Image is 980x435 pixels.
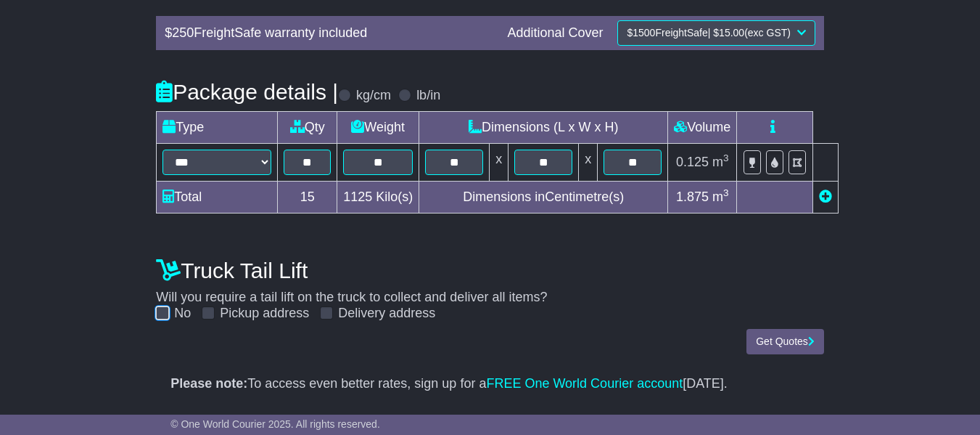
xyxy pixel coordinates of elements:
[486,376,683,391] a: FREE One World Courier account
[220,306,309,322] label: Pickup address
[712,155,729,169] span: m
[490,144,508,182] td: x
[170,376,810,392] p: To access even better rates, sign up for a [DATE].
[337,112,419,144] td: Weight
[719,27,744,38] span: 15.00
[149,251,831,322] div: Will you require a tail lift on the truck to collect and deliver all items?
[278,182,337,214] td: 15
[157,112,278,144] td: Type
[170,376,247,391] strong: Please note:
[500,25,610,41] div: Additional Cover
[419,112,668,144] td: Dimensions (L x W x H)
[676,155,709,169] span: 0.125
[723,153,729,163] sup: 3
[343,190,372,204] span: 1125
[174,306,191,322] label: No
[416,88,440,104] label: lb/in
[170,418,380,430] span: © One World Courier 2025. All rights reserved.
[337,182,419,214] td: Kilo(s)
[627,27,793,38] span: $ FreightSafe
[633,27,655,38] span: 1500
[712,190,729,204] span: m
[356,88,391,104] label: kg/cm
[338,306,435,322] label: Delivery address
[668,112,737,144] td: Volume
[156,80,338,104] h4: Package details |
[746,329,824,354] button: Get Quotes
[676,190,709,204] span: 1.875
[172,25,194,40] span: 250
[156,259,824,282] h4: Truck Tail Lift
[819,190,832,204] a: Add new item
[579,144,598,182] td: x
[723,187,729,198] sup: 3
[419,182,668,214] td: Dimensions in Centimetre(s)
[278,112,337,144] td: Qty
[157,25,500,41] div: $ FreightSafe warranty included
[617,20,815,46] button: $1500FreightSafe| $15.00(exc GST)
[157,182,278,214] td: Total
[708,27,791,38] span: | $ (exc GST)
